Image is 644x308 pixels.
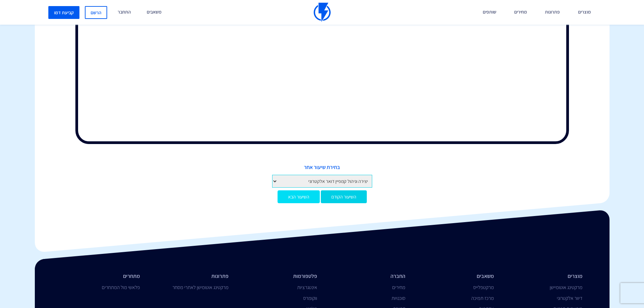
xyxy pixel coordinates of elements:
[62,273,140,280] li: מתחרים
[391,295,405,301] a: סוכנויות
[321,190,367,203] a: השיעור הקודם
[392,284,405,290] a: מחירים
[150,273,229,280] li: פתרונות
[48,6,79,19] a: קביעת דמו
[415,273,494,280] li: משאבים
[278,190,320,203] a: השיעור הבא
[239,273,317,280] li: פלטפורמות
[40,164,604,171] span: בחירת שיעור אחר
[504,273,582,280] li: מוצרים
[102,284,140,290] a: פלאשי מול המתחרים
[471,295,494,301] a: מרכז תמיכה
[557,295,582,301] a: דיוור אלקטרוני
[327,273,406,280] li: החברה
[297,284,317,290] a: אינטגרציות
[85,6,107,19] a: הרשם
[550,284,582,290] a: מרקטינג אוטומיישן
[303,295,317,301] a: ווקומרס
[172,284,229,290] a: מרקטינג אוטומישן לאתרי מסחר
[473,284,494,290] a: מרקטפלייס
